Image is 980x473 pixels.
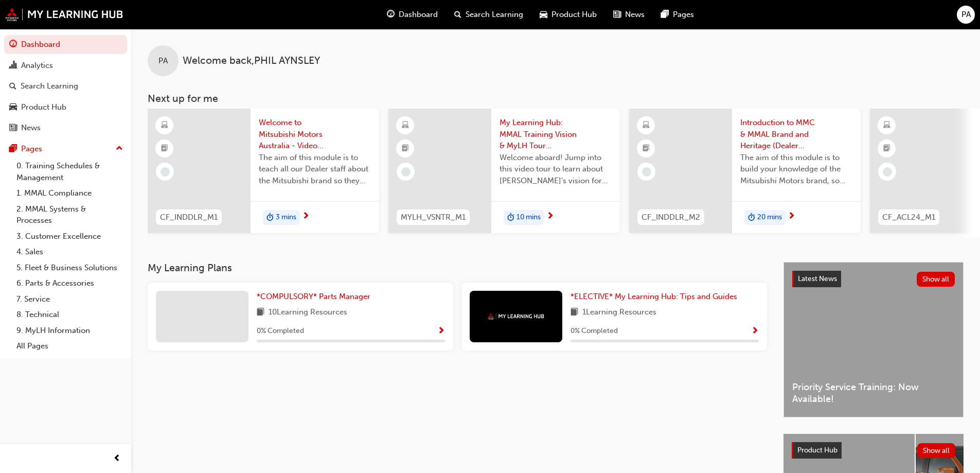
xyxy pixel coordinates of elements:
[161,167,170,177] span: learningRecordVerb_NONE-icon
[402,119,409,132] span: learningResourceType_ELEARNING-icon
[161,119,168,132] span: learningResourceType_ELEARNING-icon
[401,167,411,177] span: learningRecordVerb_NONE-icon
[116,142,123,155] span: up-icon
[5,8,123,21] img: mmal
[4,33,127,139] button: DashboardAnalyticsSearch LearningProduct HubNews
[748,211,755,224] span: duration-icon
[571,291,741,303] a: *ELECTIVE* My Learning Hub: Tips and Guides
[401,212,466,223] span: MYLH_VSNTR_M1
[798,274,837,283] span: Latest News
[161,142,168,155] span: booktick-icon
[454,8,461,21] span: search-icon
[9,124,17,133] span: news-icon
[751,325,759,338] button: Show Progress
[883,119,890,132] span: learningResourceType_ELEARNING-icon
[882,212,935,223] span: CF_ACL24_M1
[653,4,702,25] a: pages-iconPages
[792,271,955,287] a: Latest NewsShow all
[673,9,694,21] span: Pages
[788,212,795,221] span: next-icon
[21,101,66,113] div: Product Hub
[12,229,127,244] a: 3. Customer Excellence
[642,212,700,223] span: CF_INDDLR_M2
[9,103,17,112] span: car-icon
[625,9,645,21] span: News
[783,262,964,417] a: Latest NewsShow allPriority Service Training: Now Available!
[629,109,861,233] a: CF_INDDLR_M2Introduction to MMC & MMAL Brand and Heritage (Dealer Induction)The aim of this modul...
[437,325,445,338] button: Show Progress
[160,212,218,223] span: CF_INDDLR_M1
[571,292,737,301] span: *ELECTIVE* My Learning Hub: Tips and Guides
[21,143,42,155] div: Pages
[883,142,890,155] span: booktick-icon
[12,158,127,185] a: 0. Training Schedules & Management
[797,446,838,454] span: Product Hub
[4,56,127,75] a: Analytics
[21,80,78,92] div: Search Learning
[12,275,127,291] a: 6. Parts & Accessories
[276,212,296,223] span: 3 mins
[740,117,852,152] span: Introduction to MMC & MMAL Brand and Heritage (Dealer Induction)
[751,327,759,336] span: Show Progress
[792,442,955,459] a: Product HubShow all
[642,167,651,177] span: learningRecordVerb_NONE-icon
[9,145,17,154] span: pages-icon
[466,9,523,21] span: Search Learning
[488,313,544,320] img: mmal
[257,291,375,303] a: *COMPULSORY* Parts Manager
[4,118,127,137] a: News
[4,35,127,54] a: Dashboard
[131,93,980,104] h3: Next up for me
[183,55,320,67] span: Welcome back , PHIL AYNSLEY
[883,167,892,177] span: learningRecordVerb_NONE-icon
[12,307,127,323] a: 8. Technical
[158,55,168,67] span: PA
[21,122,41,134] div: News
[4,139,127,159] button: Pages
[266,211,274,224] span: duration-icon
[259,117,371,152] span: Welcome to Mitsubishi Motors Australia - Video (Dealer Induction)
[500,117,612,152] span: My Learning Hub: MMAL Training Vision & MyLH Tour (Elective)
[546,212,554,221] span: next-icon
[259,152,371,187] span: The aim of this module is to teach all our Dealer staff about the Mitsubishi brand so they demons...
[302,212,310,221] span: next-icon
[9,82,16,91] span: search-icon
[446,4,531,25] a: search-iconSearch Learning
[571,306,578,319] span: book-icon
[9,40,17,49] span: guage-icon
[540,8,547,21] span: car-icon
[12,323,127,339] a: 9. MyLH Information
[917,272,955,287] button: Show all
[148,109,379,233] a: CF_INDDLR_M1Welcome to Mitsubishi Motors Australia - Video (Dealer Induction)The aim of this modu...
[402,142,409,155] span: booktick-icon
[917,443,956,458] button: Show all
[12,244,127,260] a: 4. Sales
[605,4,653,25] a: news-iconNews
[257,306,264,319] span: book-icon
[961,9,971,21] span: PA
[957,6,975,24] button: PA
[643,142,650,155] span: booktick-icon
[379,4,446,25] a: guage-iconDashboard
[148,262,767,274] h3: My Learning Plans
[643,119,650,132] span: learningResourceType_ELEARNING-icon
[571,325,618,337] span: 0 % Completed
[21,60,53,72] div: Analytics
[4,98,127,117] a: Product Hub
[388,109,620,233] a: MYLH_VSNTR_M1My Learning Hub: MMAL Training Vision & MyLH Tour (Elective)Welcome aboard! Jump int...
[12,201,127,229] a: 2. MMAL Systems & Processes
[257,325,304,337] span: 0 % Completed
[757,212,782,223] span: 20 mins
[12,338,127,354] a: All Pages
[551,9,597,21] span: Product Hub
[531,4,605,25] a: car-iconProduct Hub
[507,211,514,224] span: duration-icon
[269,306,347,319] span: 10 Learning Resources
[12,291,127,307] a: 7. Service
[582,306,656,319] span: 1 Learning Resources
[387,8,395,21] span: guage-icon
[113,452,121,465] span: prev-icon
[792,381,955,405] span: Priority Service Training: Now Available!
[257,292,370,301] span: *COMPULSORY* Parts Manager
